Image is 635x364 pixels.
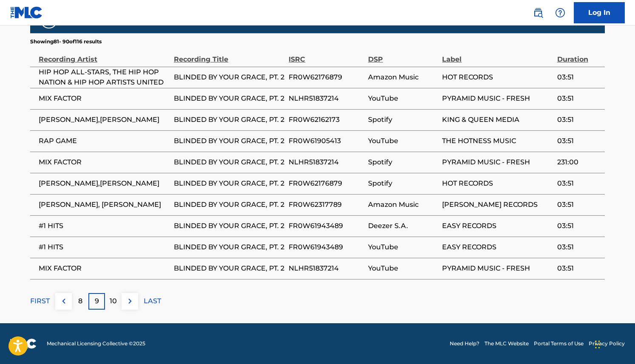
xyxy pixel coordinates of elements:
span: 03:51 [557,72,601,82]
span: NLHR51837214 [289,157,364,167]
p: 9 [95,296,99,306]
span: FR0W62317789 [289,200,364,210]
span: 03:51 [557,242,601,252]
p: 10 [110,296,117,306]
div: Recording Title [174,45,284,65]
span: THE HOTNESS MUSIC [442,136,553,146]
span: FR0W61943489 [289,242,364,252]
span: Spotify [368,178,438,189]
span: BLINDED BY YOUR GRACE, PT. 2 [174,115,284,125]
span: YouTube [368,93,438,104]
span: FR0W62176879 [289,72,364,82]
div: Duration [557,45,601,65]
span: 03:51 [557,221,601,231]
span: BLINDED BY YOUR GRACE, PT. 2 [174,200,284,210]
span: Amazon Music [368,72,438,82]
div: ISRC [289,45,364,65]
iframe: Chat Widget [592,323,635,364]
span: [PERSON_NAME] RECORDS [442,200,553,210]
div: Help [552,4,569,21]
span: HOT RECORDS [442,72,553,82]
span: FR0W62176879 [289,178,364,189]
span: Spotify [368,157,438,167]
span: BLINDED BY YOUR GRACE, PT. 2 [174,72,284,82]
span: BLINDED BY YOUR GRACE, PT. 2 [174,136,284,146]
div: DSP [368,45,438,65]
span: 03:51 [557,115,601,125]
span: Amazon Music [368,200,438,210]
span: 03:51 [557,178,601,189]
span: NLHR51837214 [289,263,364,274]
span: [PERSON_NAME],[PERSON_NAME] [39,115,170,125]
span: BLINDED BY YOUR GRACE, PT. 2 [174,178,284,189]
span: FR0W62162173 [289,115,364,125]
span: HIP HOP ALL-STARS, THE HIP HOP NATION & HIP HOP ARTISTS UNITED [39,67,170,87]
img: right [125,296,135,306]
a: Log In [574,2,625,23]
span: YouTube [368,242,438,252]
span: BLINDED BY YOUR GRACE, PT. 2 [174,263,284,274]
span: YouTube [368,263,438,274]
span: BLINDED BY YOUR GRACE, PT. 2 [174,221,284,231]
span: 03:51 [557,136,601,146]
span: MIX FACTOR [39,93,170,104]
div: Drag [595,332,600,357]
a: Public Search [530,4,547,21]
p: LAST [144,296,161,306]
div: Label [442,45,553,65]
img: left [59,296,69,306]
span: 231:00 [557,157,601,167]
span: EASY RECORDS [442,242,553,252]
span: MIX FACTOR [39,157,170,167]
span: KING & QUEEN MEDIA [442,115,553,125]
span: 03:51 [557,93,601,104]
span: RAP GAME [39,136,170,146]
p: 8 [78,296,82,306]
span: BLINDED BY YOUR GRACE, PT. 2 [174,157,284,167]
span: Deezer S.A. [368,221,438,231]
img: logo [10,339,37,349]
span: EASY RECORDS [442,221,553,231]
span: BLINDED BY YOUR GRACE, PT. 2 [174,242,284,252]
span: Mechanical Licensing Collective © 2025 [47,340,145,347]
span: BLINDED BY YOUR GRACE, PT. 2 [174,93,284,104]
span: PYRAMID MUSIC - FRESH [442,157,553,167]
a: The MLC Website [485,340,529,347]
span: FR0W61943489 [289,221,364,231]
span: [PERSON_NAME], [PERSON_NAME] [39,200,170,210]
span: HOT RECORDS [442,178,553,189]
span: 03:51 [557,200,601,210]
span: #1 HITS [39,221,170,231]
a: Portal Terms of Use [534,340,584,347]
span: YouTube [368,136,438,146]
a: Need Help? [450,340,479,347]
img: search [533,8,543,18]
span: [PERSON_NAME],[PERSON_NAME] [39,178,170,189]
img: help [555,8,565,18]
span: MIX FACTOR [39,263,170,274]
a: Privacy Policy [589,340,625,347]
p: FIRST [30,296,50,306]
span: PYRAMID MUSIC - FRESH [442,263,553,274]
span: 03:51 [557,263,601,274]
span: #1 HITS [39,242,170,252]
p: Showing 81 - 90 of 116 results [30,38,102,45]
span: NLHR51837214 [289,93,364,104]
span: PYRAMID MUSIC - FRESH [442,93,553,104]
img: MLC Logo [10,6,43,19]
span: FR0W61905413 [289,136,364,146]
span: Spotify [368,115,438,125]
div: Recording Artist [39,45,170,65]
